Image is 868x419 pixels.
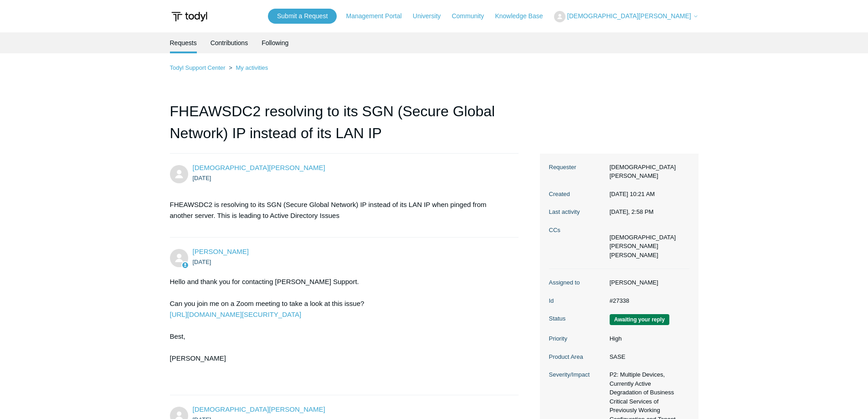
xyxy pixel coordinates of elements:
[610,191,655,197] time: 08/12/2025, 10:21
[605,163,689,181] dd: [DEMOGRAPHIC_DATA][PERSON_NAME]
[170,64,227,71] li: Todyl Support Center
[193,405,325,413] a: [DEMOGRAPHIC_DATA][PERSON_NAME]
[495,11,552,21] a: Knowledge Base
[605,334,689,343] dd: High
[605,296,689,305] dd: #27338
[346,11,411,21] a: Management Portal
[170,32,197,53] li: Requests
[549,207,605,217] dt: Last activity
[610,251,685,260] li: Andrew Overton
[549,226,605,235] dt: CCs
[567,12,691,20] span: [DEMOGRAPHIC_DATA][PERSON_NAME]
[549,296,605,305] dt: Id
[554,11,699,22] button: [DEMOGRAPHIC_DATA][PERSON_NAME]
[170,199,510,221] p: FHEAWSDC2 is resolving to its SGN (Secure Global Network) IP instead of its LAN IP when pinged fr...
[549,278,605,287] dt: Assigned to
[193,248,249,255] a: [PERSON_NAME]
[193,405,325,413] span: Christos Kusmich
[452,11,493,21] a: Community
[211,32,248,53] a: Contributions
[227,64,268,71] li: My activities
[549,352,605,362] dt: Product Area
[549,190,605,199] dt: Created
[610,208,654,215] time: 08/26/2025, 14:58
[193,175,211,181] time: 08/12/2025, 10:21
[549,163,605,172] dt: Requester
[193,248,249,255] span: Kris Haire
[193,259,211,265] time: 08/12/2025, 10:42
[193,164,325,171] a: [DEMOGRAPHIC_DATA][PERSON_NAME]
[170,64,226,71] a: Todyl Support Center
[262,32,288,53] a: Following
[610,314,669,325] span: We are waiting for you to respond
[236,64,268,71] a: My activities
[193,164,325,171] span: Christos Kusmich
[170,8,209,25] img: Todyl Support Center Help Center home page
[170,310,302,318] a: [URL][DOMAIN_NAME][SECURITY_DATA]
[268,9,337,24] a: Submit a Request
[605,352,689,362] dd: SASE
[170,276,510,386] div: Hello and thank you for contacting [PERSON_NAME] Support. Can you join me on a Zoom meeting to ta...
[549,370,605,379] dt: Severity/Impact
[605,278,689,287] dd: [PERSON_NAME]
[549,334,605,343] dt: Priority
[170,100,519,154] h1: FHEAWSDC2 resolving to its SGN (Secure Global Network) IP instead of its LAN IP
[549,314,605,323] dt: Status
[413,11,450,21] a: University
[610,233,685,251] li: Christos Kusmich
